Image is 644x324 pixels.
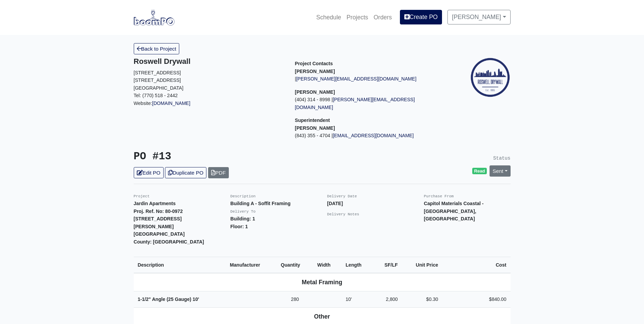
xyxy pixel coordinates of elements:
[134,201,176,206] strong: Jardin Apartments
[134,231,185,237] strong: [GEOGRAPHIC_DATA]
[402,291,442,308] td: $0.30
[165,167,206,178] a: Duplicate PO
[400,10,442,24] a: Create PO
[134,43,180,54] a: Back to Project
[134,209,183,214] strong: Proj. Ref. No: 80-0972
[295,75,446,83] p: |
[295,125,335,131] strong: [PERSON_NAME]
[346,296,352,302] span: 10'
[277,291,313,308] td: 280
[134,69,285,77] p: [STREET_ADDRESS]
[138,296,199,302] strong: 1-1/2" Angle (25 Gauge)
[327,194,357,198] small: Delivery Date
[231,194,256,198] small: Description
[295,61,333,66] span: Project Contacts
[424,200,511,223] p: Capitol Materials Coastal - [GEOGRAPHIC_DATA], [GEOGRAPHIC_DATA]
[296,76,416,82] a: [PERSON_NAME][EMAIL_ADDRESS][DOMAIN_NAME]
[134,194,150,198] small: Project
[490,165,511,177] a: Sent
[373,257,402,273] th: SF/LF
[447,10,510,24] a: [PERSON_NAME]
[313,10,344,25] a: Schedule
[134,150,317,163] h3: PO #13
[231,201,291,206] strong: Building A - Soffit Framing
[208,167,229,178] a: PDF
[134,10,174,25] img: boomPO
[295,89,335,95] strong: [PERSON_NAME]
[493,156,511,161] small: Status
[295,69,335,74] strong: [PERSON_NAME]
[231,210,256,214] small: Delivery To
[327,201,343,206] strong: [DATE]
[231,224,248,229] strong: Floor: 1
[295,96,446,111] p: (404) 314 - 8998 |
[226,257,277,273] th: Manufacturer
[134,76,285,84] p: [STREET_ADDRESS]
[295,97,415,110] a: [PERSON_NAME][EMAIL_ADDRESS][DOMAIN_NAME]
[302,279,342,286] b: Metal Framing
[295,132,446,140] p: (843) 355 - 4704 |
[134,167,164,178] a: Edit PO
[192,296,199,302] span: 10'
[134,216,182,229] strong: [STREET_ADDRESS][PERSON_NAME]
[134,57,285,66] h5: Roswell Drywall
[424,194,454,198] small: Purchase From
[231,216,255,221] strong: Building: 1
[442,257,511,273] th: Cost
[442,291,511,308] td: $840.00
[134,239,204,245] strong: County: [GEOGRAPHIC_DATA]
[313,257,342,273] th: Width
[333,133,414,138] a: [EMAIL_ADDRESS][DOMAIN_NAME]
[134,257,226,273] th: Description
[373,291,402,308] td: 2,800
[134,57,285,107] div: Website:
[344,10,371,25] a: Projects
[371,10,394,25] a: Orders
[134,92,285,100] p: Tel: (770) 518 - 2442
[402,257,442,273] th: Unit Price
[152,101,190,106] a: [DOMAIN_NAME]
[472,168,487,175] span: Read
[277,257,313,273] th: Quantity
[134,84,285,92] p: [GEOGRAPHIC_DATA]
[295,118,330,123] span: Superintendent
[314,313,330,320] b: Other
[327,212,360,216] small: Delivery Notes
[342,257,373,273] th: Length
